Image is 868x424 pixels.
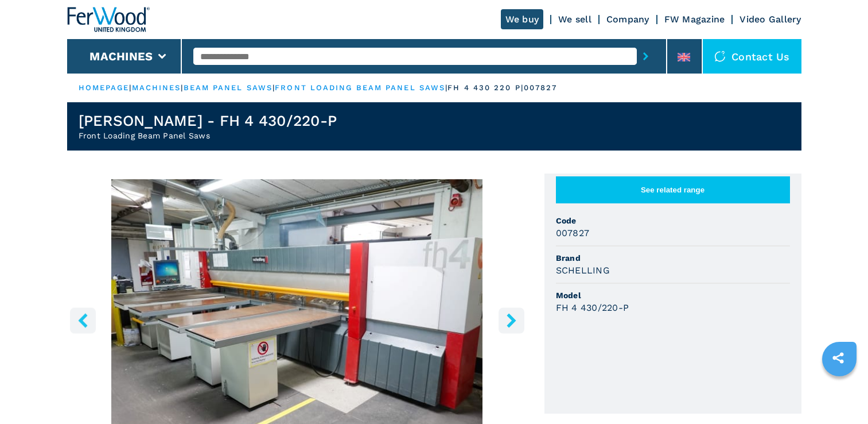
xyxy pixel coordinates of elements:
[79,83,130,92] a: HOMEPAGE
[556,290,790,301] span: Model
[181,83,183,92] span: |
[275,83,445,92] a: front loading beam panel saws
[132,83,181,92] a: machines
[664,14,725,25] a: FW Magazine
[606,14,649,25] a: Company
[445,83,447,92] span: |
[556,252,790,264] span: Brand
[501,9,544,29] a: We buy
[184,83,273,92] a: beam panel saws
[129,83,131,92] span: |
[703,39,801,74] div: Contact us
[273,83,275,92] span: |
[637,43,655,70] button: submit-button
[558,14,591,25] a: We sell
[556,264,610,277] h3: SCHELLING
[556,215,790,226] span: Code
[714,51,726,62] img: Contact us
[819,372,859,415] iframe: Chat
[824,344,853,372] a: sharethis
[739,14,801,25] a: Video Gallery
[79,130,337,141] h2: Front Loading Beam Panel Saws
[524,83,558,93] p: 007827
[499,307,524,333] button: right-button
[556,301,629,314] h3: FH 4 430/220-P
[79,111,337,130] h1: [PERSON_NAME] - FH 4 430/220-P
[556,226,590,240] h3: 007827
[447,83,524,93] p: fh 4 430 220 p |
[89,49,153,63] button: Machines
[556,176,790,203] button: See related range
[67,7,150,32] img: Ferwood
[70,307,96,333] button: left-button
